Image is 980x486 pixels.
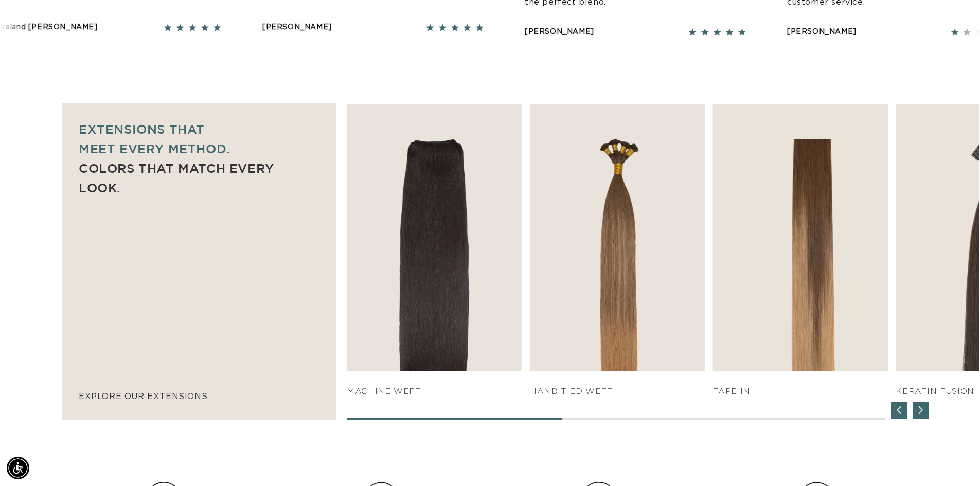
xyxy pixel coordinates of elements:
iframe: Chat Widget [929,437,980,486]
div: [PERSON_NAME] [260,21,330,34]
p: Colors that match every look. [79,158,319,197]
p: meet every method. [79,139,319,158]
div: Next slide [913,402,929,419]
p: Extensions that [79,119,319,139]
div: Previous slide [891,402,907,419]
div: 3 / 7 [530,104,705,397]
div: [PERSON_NAME] [523,26,592,39]
h4: Machine Weft [347,386,522,397]
h4: TAPE IN [713,386,888,397]
p: explore our extensions [79,389,319,404]
div: 2 / 7 [347,104,522,397]
div: 4 / 7 [713,104,888,397]
h4: HAND TIED WEFT [530,386,705,397]
div: [PERSON_NAME] [785,26,854,39]
div: Accessibility Menu [7,457,29,479]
